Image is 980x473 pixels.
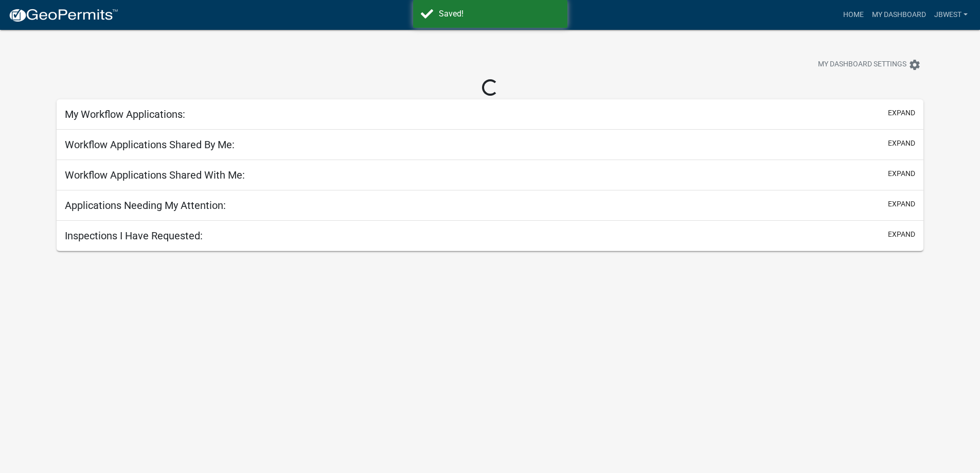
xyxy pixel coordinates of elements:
[868,5,930,25] a: My Dashboard
[439,8,560,20] div: Saved!
[930,5,972,25] a: jbwest
[810,55,929,75] button: My Dashboard Settingssettings
[888,199,915,209] button: expand
[908,59,921,71] i: settings
[65,199,226,212] h5: Applications Needing My Attention:
[888,138,915,149] button: expand
[65,138,235,151] h5: Workflow Applications Shared By Me:
[888,168,915,179] button: expand
[839,5,868,25] a: Home
[65,169,245,181] h5: Workflow Applications Shared With Me:
[888,108,915,118] button: expand
[65,108,185,120] h5: My Workflow Applications:
[888,229,915,240] button: expand
[65,230,203,242] h5: Inspections I Have Requested:
[818,59,906,71] span: My Dashboard Settings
